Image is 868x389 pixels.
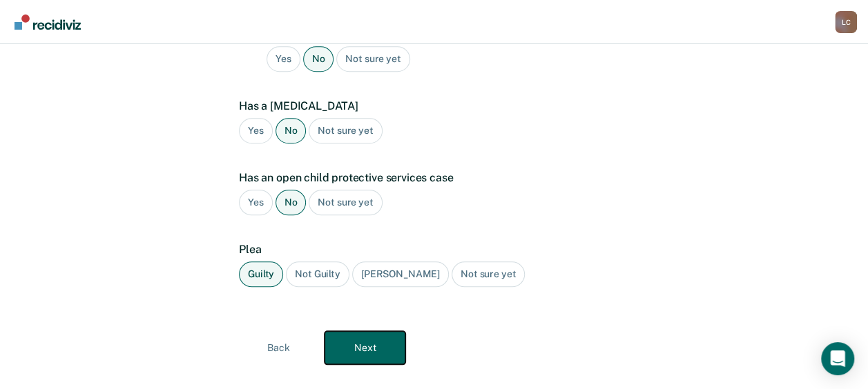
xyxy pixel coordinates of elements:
button: Profile dropdown button [835,11,857,33]
img: Recidiviz [15,14,81,30]
div: Open Intercom Messenger [821,342,854,375]
label: Plea [239,243,622,256]
div: Not sure yet [309,118,382,143]
div: Not Guilty [286,261,349,287]
label: Has a [MEDICAL_DATA] [239,99,622,112]
div: Yes [267,46,300,72]
button: Back [238,331,319,364]
div: No [276,190,307,215]
div: Yes [239,118,273,143]
div: No [276,118,307,143]
div: [PERSON_NAME] [352,261,449,287]
div: Not sure yet [309,190,382,215]
label: Has an open child protective services case [239,171,622,184]
div: Not sure yet [452,261,525,287]
div: Not sure yet [336,46,409,72]
div: Yes [239,190,273,215]
div: Guilty [239,261,283,287]
div: L C [835,11,857,33]
button: Next [325,331,405,364]
div: No [303,46,334,72]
